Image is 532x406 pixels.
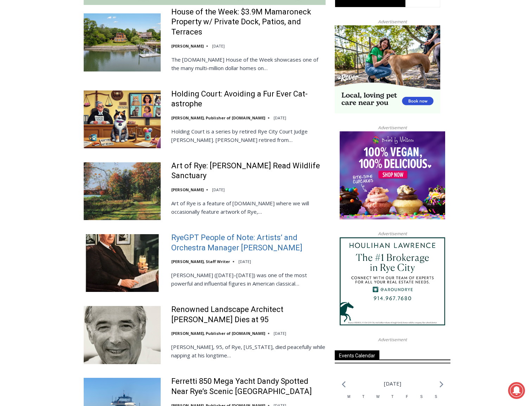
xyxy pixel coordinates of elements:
[178,0,332,68] div: "[PERSON_NAME] and I covered the [DATE] Parade, which was a really eye opening experience as I ha...
[46,9,174,23] div: Book [PERSON_NAME]'s Good Humor for Your Drive by Birthday
[429,394,443,405] div: Sunday
[84,90,161,148] img: Holding Court: Avoiding a Fur Ever Cat-astrophe
[342,381,346,388] a: Previous month
[84,13,161,71] img: House of the Week: $3.9M Mamaroneck Property w/ Private Dock, Patios, and Terraces
[371,230,414,237] span: Advertisement
[171,55,326,72] p: The [DOMAIN_NAME] House of the Week showcases one of the many multi-million dollar homes on…
[171,43,204,49] a: [PERSON_NAME]
[238,259,251,264] time: [DATE]
[274,331,286,336] time: [DATE]
[420,395,423,399] span: S
[385,394,399,405] div: Thursday
[384,379,401,388] li: [DATE]
[340,237,445,325] img: Houlihan Lawrence The #1 Brokerage in Rye City
[340,131,445,219] img: Baked by Melissa
[342,394,356,405] div: Monday
[274,115,286,120] time: [DATE]
[171,199,326,216] p: Art of Rye is a feature of [DOMAIN_NAME] where we will occasionally feature artwork of Rye,…
[171,233,326,253] a: RyeGPT People of Note: Artists’ and Orchestra Manager [PERSON_NAME]
[84,306,161,364] img: Renowned Landscape Architect Peter Rolland Dies at 95
[171,187,204,192] a: [PERSON_NAME]
[371,336,414,343] span: Advertisement
[212,187,225,192] time: [DATE]
[171,271,326,288] p: [PERSON_NAME] ([DATE]–[DATE]) was one of the most powerful and influential figures in American cl...
[209,2,254,32] a: Book [PERSON_NAME]'s Good Humor for Your Event
[169,68,341,88] a: Intern @ [DOMAIN_NAME]
[171,343,326,360] p: [PERSON_NAME], 95, of Rye, [US_STATE], died peacefully while napping at his longtime…
[376,395,379,399] span: W
[335,350,379,360] span: Events Calendar
[371,124,414,131] span: Advertisement
[347,395,350,399] span: M
[84,234,161,292] img: RyeGPT People of Note: Artists’ and Orchestra Manager Arthur Judson
[391,395,393,399] span: T
[184,70,326,86] span: Intern @ [DOMAIN_NAME]
[171,331,265,336] a: [PERSON_NAME], Publisher of [DOMAIN_NAME]
[171,376,326,396] a: Ferretti 850 Mega Yacht Dandy Spotted Near Rye’s Scenic [GEOGRAPHIC_DATA]
[214,7,245,27] h4: Book [PERSON_NAME]'s Good Humor for Your Event
[400,394,414,405] div: Friday
[171,161,326,181] a: Art of Rye: [PERSON_NAME] Read Wildlife Sanctuary
[171,259,230,264] a: [PERSON_NAME], Staff Writer
[171,305,326,325] a: Renowned Landscape Architect [PERSON_NAME] Dies at 95
[72,44,103,84] div: "Chef [PERSON_NAME] omakase menu is nirvana for lovers of great Japanese food."
[171,89,326,109] a: Holding Court: Avoiding a Fur Ever Cat-astrophe
[0,71,71,88] a: Open Tues. - Sun. [PHONE_NUMBER]
[362,395,364,399] span: T
[414,394,429,405] div: Saturday
[2,73,69,99] span: Open Tues. - Sun. [PHONE_NUMBER]
[406,395,408,399] span: F
[435,395,437,399] span: S
[170,0,212,32] img: s_800_d653096d-cda9-4b24-94f4-9ae0c7afa054.jpeg
[356,394,371,405] div: Tuesday
[171,115,265,120] a: [PERSON_NAME], Publisher of [DOMAIN_NAME]
[371,394,385,405] div: Wednesday
[171,7,326,37] a: House of the Week: $3.9M Mamaroneck Property w/ Private Dock, Patios, and Terraces
[212,43,225,49] time: [DATE]
[440,381,443,388] a: Next month
[371,18,414,25] span: Advertisement
[171,127,326,144] p: Holding Court is a series by retired Rye City Court Judge [PERSON_NAME]. [PERSON_NAME] retired from…
[84,162,161,220] img: Art of Rye: Edith G. Read Wildlife Sanctuary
